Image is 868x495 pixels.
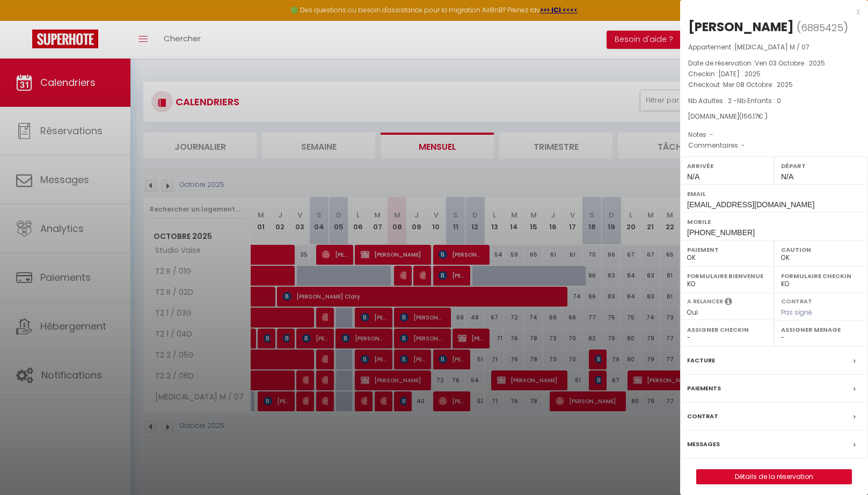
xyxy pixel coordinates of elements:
i: Sélectionner OUI si vous souhaiter envoyer les séquences de messages post-checkout [725,297,732,309]
span: [DATE] . 2025 [718,69,761,78]
span: Nb Adultes : 2 - [688,96,781,105]
span: - [741,141,745,150]
a: Détails de la réservation [697,470,851,484]
label: Messages [687,439,720,450]
label: A relancer [687,297,723,306]
p: Notes : [688,129,860,140]
label: Assigner Menage [781,324,861,335]
div: [DOMAIN_NAME] [688,112,860,122]
p: Date de réservation : [688,58,860,69]
p: Checkin : [688,69,860,79]
span: [PHONE_NUMBER] [687,228,755,237]
span: Mer 08 Octobre . 2025 [723,80,793,89]
div: [PERSON_NAME] [688,18,794,35]
p: Appartement : [688,42,860,53]
div: x [680,5,860,18]
span: 156.17 [742,112,758,121]
span: N/A [687,172,699,181]
label: Facture [687,355,715,366]
label: Formulaire Checkin [781,271,861,281]
label: Assigner Checkin [687,324,767,335]
label: Départ [781,161,861,171]
p: Checkout : [688,79,860,90]
span: - [710,130,713,139]
span: N/A [781,172,793,181]
label: Paiement [687,244,767,255]
label: Formulaire Bienvenue [687,271,767,281]
label: Contrat [781,297,812,304]
span: Nb Enfants : 0 [737,96,781,105]
span: 6885425 [801,21,843,34]
span: [MEDICAL_DATA] M / 07 [734,42,809,52]
button: Détails de la réservation [696,469,852,484]
span: Pas signé [781,308,812,317]
span: ( ) [797,20,848,35]
label: Email [687,188,861,199]
span: Ven 03 Octobre . 2025 [755,59,825,68]
label: Contrat [687,411,718,422]
label: Mobile [687,216,861,227]
span: [EMAIL_ADDRESS][DOMAIN_NAME] [687,200,814,209]
p: Commentaires : [688,140,860,151]
label: Paiements [687,383,721,394]
label: Arrivée [687,161,767,171]
span: ( € ) [739,112,768,121]
label: Caution [781,244,861,255]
